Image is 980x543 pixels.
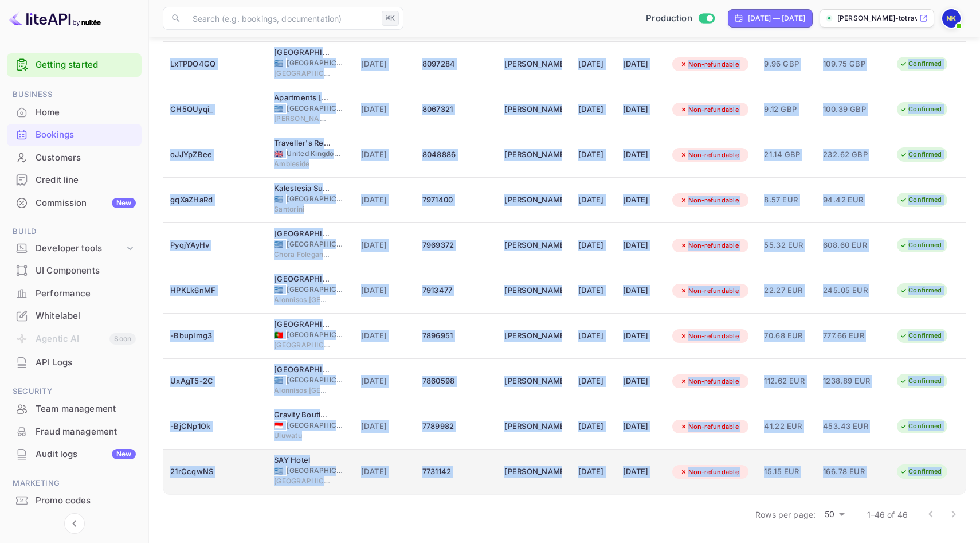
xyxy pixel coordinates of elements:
button: Collapse navigation [64,513,85,534]
div: Audit logsNew [7,443,142,466]
div: Polikandia Hotel [274,228,331,240]
div: LxTPDO4GQ [170,55,260,73]
span: [GEOGRAPHIC_DATA] [287,375,344,385]
div: Confirmed [892,329,949,343]
div: [DATE] [578,146,609,164]
div: 50 [820,506,848,523]
span: 8.57 EUR [764,194,809,206]
span: 70.68 EUR [764,330,809,342]
div: [DATE] [623,55,658,73]
div: Kristyna Ferreira [504,282,562,300]
div: 7789982 [422,417,491,436]
div: HPKLk6nMF [170,282,260,300]
span: Greece [274,467,283,475]
a: Audit logsNew [7,443,142,464]
div: Confirmed [892,464,949,479]
span: [GEOGRAPHIC_DATA] [287,103,344,114]
span: Alonnisos [GEOGRAPHIC_DATA] [274,385,331,396]
div: UI Components [36,264,136,278]
img: Nikolas Kampas [942,9,961,28]
div: 7731142 [422,463,491,481]
div: ONOMA Hotel [274,47,331,58]
span: Portugal [274,331,283,339]
div: [DATE] [578,191,609,209]
div: Bookings [7,124,142,146]
div: Performance [36,287,136,300]
div: 8097284 [422,55,491,73]
a: Customers [7,147,142,168]
div: [DATE] [623,236,658,255]
div: [DATE] [578,463,609,481]
div: Team management [7,398,142,420]
div: Confirmed [892,147,949,162]
span: Security [7,385,142,398]
div: 7969372 [422,236,491,255]
span: [DATE] [361,375,408,388]
div: -BjCNp1Ok [170,417,260,436]
span: [DATE] [361,149,408,161]
span: Greece [274,241,283,248]
div: [DATE] [623,372,658,390]
div: Team management [36,403,136,416]
div: Getting started [7,53,142,77]
span: 15.15 EUR [764,466,809,478]
span: 245.05 EUR [823,284,880,297]
div: [DATE] [578,55,609,73]
span: Indonesia [274,422,283,429]
div: ⌘K [382,11,399,26]
span: [DATE] [361,466,408,478]
span: 453.43 EUR [823,420,880,433]
span: [DATE] [361,239,408,252]
div: [DATE] [623,417,658,436]
span: United Kingdom of [GEOGRAPHIC_DATA] and [GEOGRAPHIC_DATA] [287,149,344,159]
span: 41.22 EUR [764,420,809,433]
div: Developer tools [36,242,124,255]
a: Team management [7,398,142,419]
p: [PERSON_NAME]-totrave... [837,13,917,24]
div: [DATE] [578,372,609,390]
div: [DATE] [578,417,609,436]
div: Alison Paterson [504,100,562,119]
div: 8048886 [422,146,491,164]
div: Switch to Sandbox mode [641,12,719,25]
div: Gravity Boutique Hotel - Adults Only [274,409,331,421]
div: Fraud management [36,425,136,439]
div: 7860598 [422,372,491,390]
span: 109.75 GBP [823,58,880,71]
span: [GEOGRAPHIC_DATA] [287,466,344,476]
div: Commission [36,197,136,210]
div: Confirmed [892,57,949,71]
span: Business [7,88,142,101]
div: [DATE] — [DATE] [748,13,805,24]
span: [GEOGRAPHIC_DATA] [287,58,344,68]
div: Promo codes [36,494,136,507]
span: [DATE] [361,330,408,342]
a: Whitelabel [7,305,142,326]
div: Non-refundable [672,420,746,434]
span: [DATE] [361,420,408,433]
div: 7971400 [422,191,491,209]
div: Diana Dimitrova [504,191,562,209]
a: API Logs [7,351,142,373]
div: [DATE] [623,191,658,209]
div: Katerina Kampa [504,55,562,73]
div: CH5QUyqi_ [170,100,260,119]
span: [PERSON_NAME] [274,114,331,124]
span: 777.66 EUR [823,330,880,342]
div: New [112,198,136,208]
a: Promo codes [7,490,142,511]
span: Santorini [274,204,331,214]
span: 21.14 GBP [764,149,809,161]
a: CommissionNew [7,192,142,213]
span: 55.32 EUR [764,239,809,252]
a: Bookings [7,124,142,145]
div: Confirmed [892,419,949,433]
div: Non-refundable [672,239,746,253]
div: Confirmed [892,238,949,252]
div: Confirmed [892,193,949,207]
div: UxAgT5-2C [170,372,260,390]
span: 9.96 GBP [764,58,809,71]
span: [DATE] [361,58,408,71]
div: API Logs [36,356,136,369]
span: Production [646,12,692,25]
